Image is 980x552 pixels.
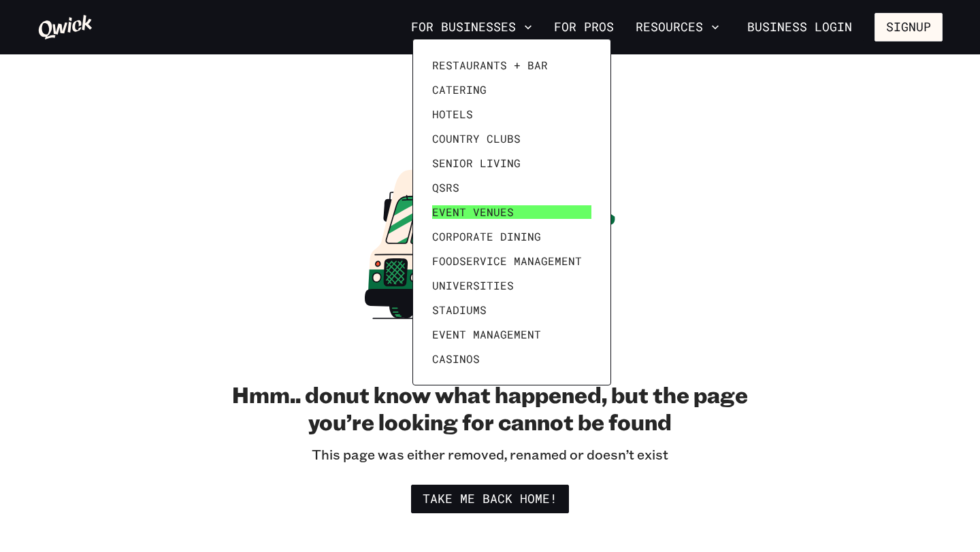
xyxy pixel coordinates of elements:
[432,83,487,97] span: Catering
[432,279,514,292] span: Universities
[432,254,582,268] span: Foodservice Management
[432,328,541,341] span: Event Management
[432,107,473,121] span: Hotels
[432,58,548,72] span: Restaurants + Bar
[432,181,459,194] span: QSRs
[432,156,521,170] span: Senior Living
[432,205,514,219] span: Event Venues
[432,132,521,145] span: Country Clubs
[432,303,487,317] span: Stadiums
[432,230,541,243] span: Corporate Dining
[432,352,480,366] span: Casinos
